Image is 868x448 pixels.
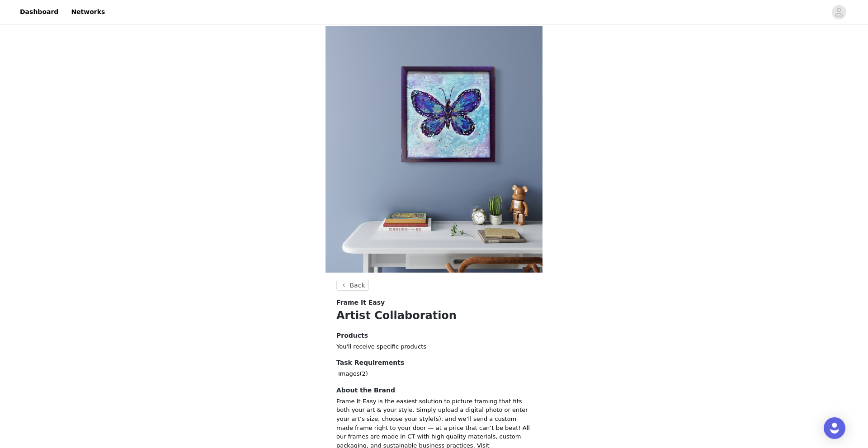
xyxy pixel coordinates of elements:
[338,369,360,378] span: Images
[824,417,845,439] div: Open Intercom Messenger
[336,386,532,395] h4: About the Brand
[336,280,369,291] button: Back
[336,358,532,368] h4: Task Requirements
[336,331,532,340] h4: Products
[835,5,843,19] div: avatar
[66,2,110,22] a: Networks
[325,26,542,273] img: campaign image
[14,2,64,22] a: Dashboard
[336,342,532,351] p: You'll receive specific products
[336,307,532,324] h1: Artist Collaboration
[336,298,385,307] span: Frame It Easy
[360,369,368,378] span: (2)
